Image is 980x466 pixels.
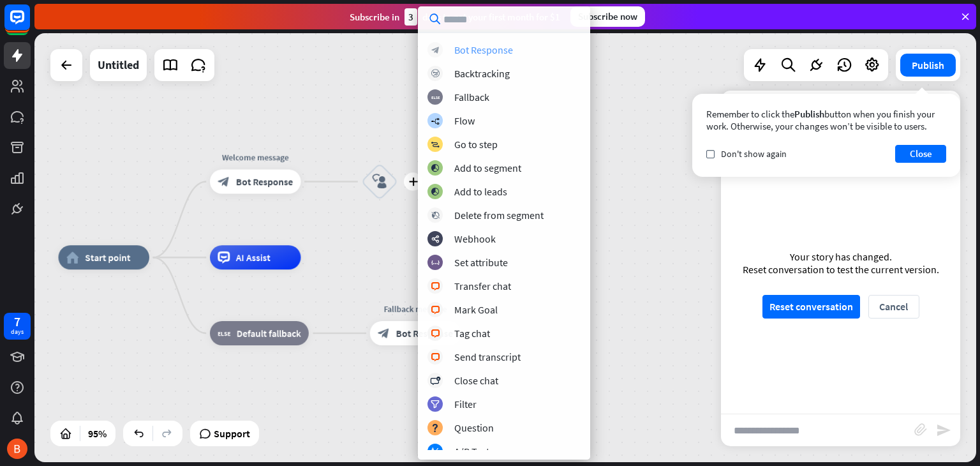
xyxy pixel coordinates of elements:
div: days [11,327,24,336]
span: Publish [794,108,824,120]
button: Publish [900,54,956,77]
span: Don't show again [721,148,787,160]
div: Delete from segment [454,209,544,222]
div: Bot Response [454,43,513,56]
div: Fallback message [361,303,470,315]
i: block_fallback [218,327,230,340]
i: block_user_input [373,174,387,189]
div: Set attribute [454,256,508,269]
i: block_close_chat [430,377,440,385]
div: Webhook [454,232,496,245]
i: home_2 [66,252,79,264]
div: Transfer chat [454,280,511,292]
div: Close chat [454,374,498,387]
div: 95% [84,423,110,444]
div: Mark Goal [454,303,498,316]
span: Bot Response [236,176,293,188]
span: AI Assist [236,252,271,264]
div: Your story has changed. [743,250,939,263]
i: block_backtracking [431,70,440,78]
i: plus [408,177,417,186]
div: Add to leads [454,185,507,198]
i: block_goto [431,140,440,149]
i: block_bot_response [378,327,390,340]
a: 7 days [4,313,31,340]
div: 3 [405,8,417,26]
button: Cancel [868,295,919,319]
div: Untitled [98,49,139,81]
span: Bot Response [396,327,453,340]
i: block_bot_response [431,46,440,54]
div: Remember to click the button when you finish your work. Otherwise, your changes won’t be visible ... [706,108,946,132]
i: block_delete_from_segment [431,211,440,220]
div: Add to segment [454,162,521,174]
div: Subscribe now [570,6,645,27]
i: block_set_attribute [431,259,440,267]
span: Default fallback [237,327,301,340]
i: block_add_to_segment [431,164,440,172]
div: Backtracking [454,67,510,80]
i: block_question [431,424,439,432]
i: block_livechat [431,306,440,314]
i: block_livechat [431,353,440,361]
button: Reset conversation [762,295,860,319]
span: Start point [85,252,130,264]
div: Go to step [454,138,498,151]
div: Reset conversation to test the current version. [743,263,939,276]
div: Flow [454,114,475,127]
div: Welcome message [201,151,310,163]
i: webhooks [431,235,440,243]
i: block_livechat [431,282,440,290]
div: Filter [454,398,477,410]
i: block_add_to_segment [431,188,440,196]
button: Open LiveChat chat widget [10,5,48,43]
i: block_attachment [914,423,927,436]
i: send [936,423,951,438]
div: Send transcript [454,350,521,363]
i: block_livechat [431,329,440,338]
div: Question [454,421,494,434]
div: 7 [14,316,20,327]
span: Support [214,423,250,444]
div: A/B Test [454,445,489,458]
div: Subscribe in days to get your first month for $1 [350,8,560,26]
div: Tag chat [454,327,490,340]
i: block_fallback [431,93,440,101]
i: block_bot_response [218,176,230,188]
i: filter [431,400,440,409]
button: Close [895,145,946,163]
i: builder_tree [431,117,440,125]
i: block_ab_testing [431,447,440,456]
div: Fallback [454,91,489,103]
